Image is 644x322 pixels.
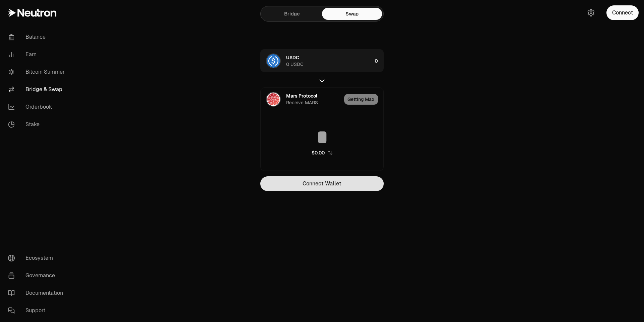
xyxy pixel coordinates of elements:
[261,88,341,111] div: MARS LogoMars ProtocolReceive MARS
[3,28,72,46] a: Balance
[267,93,280,106] img: MARS Logo
[267,54,280,68] img: USDC Logo
[375,49,383,72] div: 0
[262,8,322,20] a: Bridge
[312,149,333,156] button: $0.00
[261,49,372,72] div: USDC LogoUSDC0 USDC
[312,149,325,156] div: $0.00
[606,5,639,20] button: Connect
[322,8,382,20] a: Swap
[3,284,72,302] a: Documentation
[260,176,384,191] button: Connect Wallet
[3,302,72,319] a: Support
[286,99,318,106] div: Receive MARS
[3,249,72,267] a: Ecosystem
[3,63,72,81] a: Bitcoin Summer
[261,49,383,72] button: USDC LogoUSDC0 USDC0
[286,54,299,61] div: USDC
[286,61,304,68] div: 0 USDC
[3,267,72,284] a: Governance
[3,116,72,133] a: Stake
[286,93,317,99] div: Mars Protocol
[3,81,72,98] a: Bridge & Swap
[3,98,72,116] a: Orderbook
[3,46,72,63] a: Earn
